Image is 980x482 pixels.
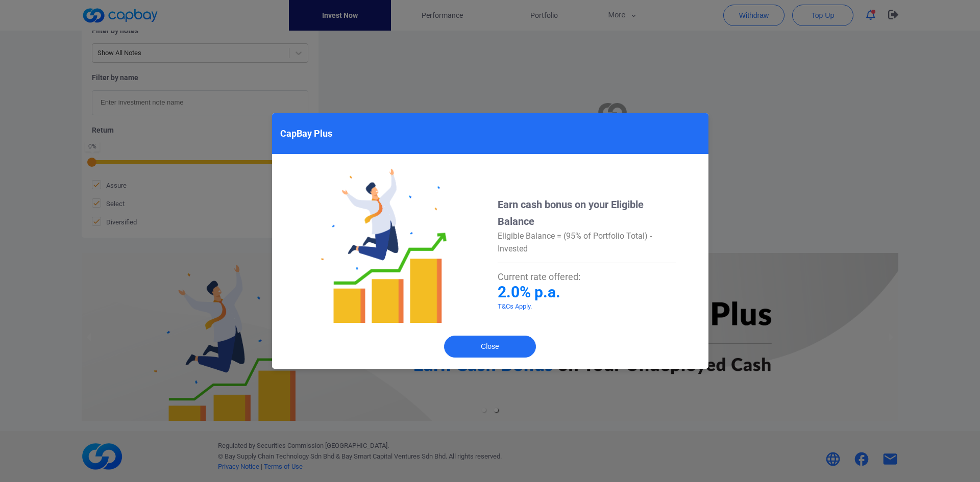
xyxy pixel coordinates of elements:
span: Current rate offered: [498,271,580,282]
img: CapBay Plus [304,166,462,325]
span: Earn cash bonus on your Eligible Balance [498,198,644,227]
button: Close [444,336,536,358]
a: T&Cs Apply. [498,302,532,310]
span: Eligible Balance = (95% of Portfolio Total) - Invested [498,231,652,253]
span: 2.0% p.a. [498,283,560,301]
h5: CapBay Plus [280,128,332,140]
